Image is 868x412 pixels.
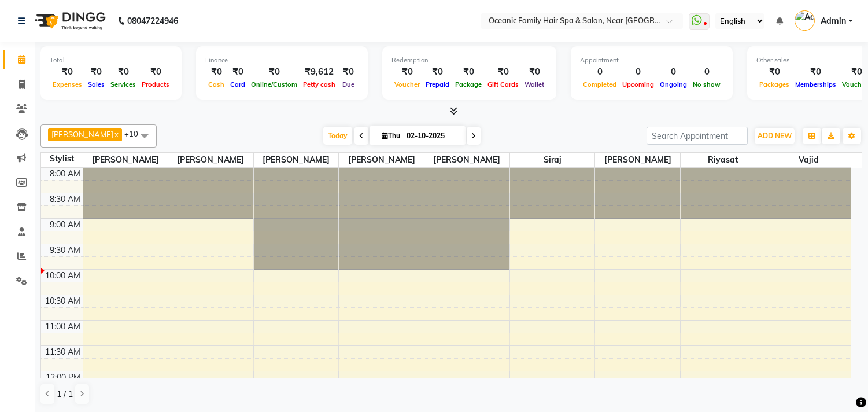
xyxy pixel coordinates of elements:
span: Due [339,80,357,89]
div: ₹0 [756,65,792,79]
span: Memberships [792,80,839,89]
span: Package [452,80,485,89]
div: 8:30 AM [47,193,83,205]
img: logo [29,5,109,37]
span: [PERSON_NAME] [51,130,113,139]
div: 11:00 AM [43,321,83,333]
span: Online/Custom [248,80,300,89]
div: 12:00 PM [43,371,83,384]
span: Thu [379,131,403,140]
span: Completed [580,80,619,89]
button: ADD NEW [755,128,795,144]
div: Appointment [580,56,723,65]
div: ₹0 [485,65,522,79]
span: Cash [205,80,227,89]
div: ₹0 [205,65,227,79]
b: 08047224946 [127,5,178,37]
div: ₹0 [423,65,452,79]
span: Expenses [50,80,85,89]
img: Admin [795,10,815,31]
span: [PERSON_NAME] [595,153,680,167]
span: [PERSON_NAME] [339,153,424,167]
span: Services [108,80,139,89]
div: ₹0 [108,65,139,79]
span: [PERSON_NAME] [168,153,253,167]
div: ₹0 [792,65,839,79]
div: ₹0 [338,65,359,79]
div: ₹0 [452,65,485,79]
span: Vajid [766,153,851,167]
span: Voucher [391,80,423,89]
div: Redemption [391,56,547,65]
div: ₹0 [227,65,248,79]
div: 9:30 AM [47,244,83,256]
span: Upcoming [619,80,657,89]
div: 0 [657,65,690,79]
span: [PERSON_NAME] [424,153,509,167]
span: Siraj [510,153,595,167]
div: Total [50,56,172,65]
div: 0 [690,65,723,79]
span: Riyasat [681,153,766,167]
input: 2025-10-02 [403,127,461,145]
a: x [113,130,119,139]
div: 10:00 AM [43,270,83,282]
span: [PERSON_NAME] [83,153,168,167]
div: ₹0 [522,65,547,79]
span: +10 [124,129,147,138]
span: Today [323,127,352,145]
div: 0 [619,65,657,79]
div: 0 [580,65,619,79]
div: 11:30 AM [43,346,83,358]
span: [PERSON_NAME] [254,153,339,167]
span: No show [690,80,723,89]
div: 8:00 AM [47,168,83,180]
span: Packages [756,80,792,89]
div: ₹9,612 [300,65,338,79]
div: Finance [205,56,359,65]
div: ₹0 [248,65,300,79]
div: ₹0 [391,65,423,79]
div: 10:30 AM [43,295,83,307]
span: Admin [821,15,846,27]
div: ₹0 [50,65,85,79]
span: Products [139,80,172,89]
div: ₹0 [139,65,172,79]
span: Petty cash [300,80,338,89]
span: Gift Cards [485,80,522,89]
span: Card [227,80,248,89]
div: ₹0 [85,65,108,79]
span: Wallet [522,80,547,89]
span: Prepaid [423,80,452,89]
div: 9:00 AM [47,219,83,231]
span: ADD NEW [758,131,792,140]
span: Ongoing [657,80,690,89]
div: Stylist [41,153,83,165]
span: Sales [85,80,108,89]
span: 1 / 1 [57,388,73,400]
input: Search Appointment [647,127,748,145]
